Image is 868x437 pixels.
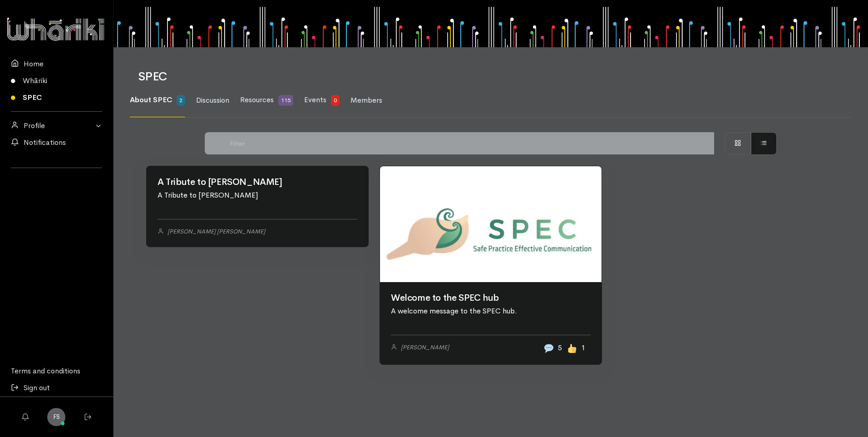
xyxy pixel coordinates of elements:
span: 2 [177,95,185,106]
a: About SPEC 2 [130,84,185,117]
span: 0 [331,95,340,106]
span: Resources [240,95,274,104]
span: Events [304,95,326,104]
input: Filter [225,132,715,154]
h1: SPEC [138,70,841,84]
a: Resources 115 [240,84,293,117]
a: Discussion [196,84,229,117]
a: Members [350,84,382,117]
span: 115 [278,95,293,106]
span: About SPEC [130,95,172,104]
a: Events 0 [304,84,340,117]
a: FS [47,408,65,426]
span: Members [350,95,382,105]
span: Discussion [196,95,229,105]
